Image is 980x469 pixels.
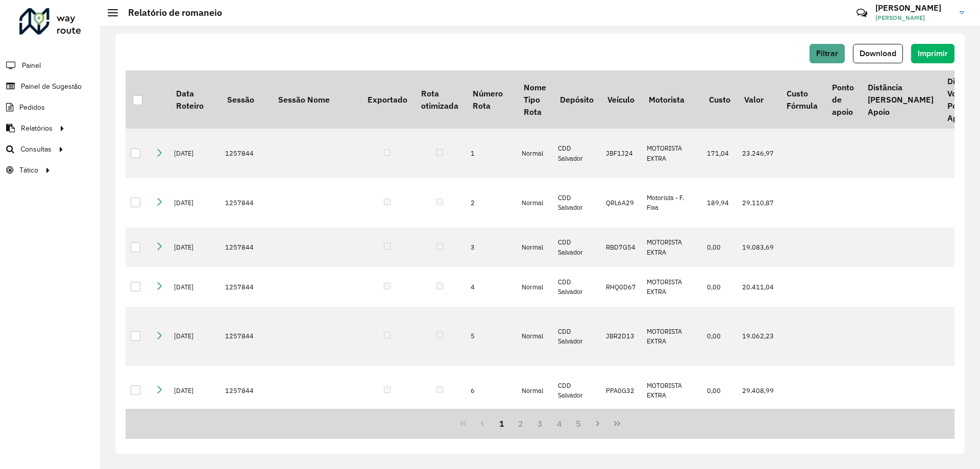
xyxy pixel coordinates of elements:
[642,228,702,267] td: MOTORISTA EXTRA
[553,228,600,267] td: CDD Salvador
[414,70,465,129] th: Rota otimizada
[220,70,271,129] th: Sessão
[169,366,220,415] td: [DATE]
[702,178,737,228] td: 189,94
[642,129,702,178] td: MOTORISTA EXTRA
[779,70,824,129] th: Custo Fórmula
[465,366,517,415] td: 6
[220,178,271,228] td: 1257844
[642,307,702,366] td: MOTORISTA EXTRA
[517,307,553,366] td: Normal
[918,49,948,58] span: Imprimir
[220,307,271,366] td: 1257844
[169,228,220,267] td: [DATE]
[825,70,861,129] th: Ponto de apoio
[517,70,553,129] th: Nome Tipo Rota
[169,178,220,228] td: [DATE]
[702,267,737,307] td: 0,00
[21,81,82,92] span: Painel de Sugestão
[702,307,737,366] td: 0,00
[19,165,38,176] span: Tático
[702,366,737,415] td: 0,00
[553,178,600,228] td: CDD Salvador
[271,70,360,129] th: Sessão Nome
[601,129,642,178] td: JBF1J24
[169,267,220,307] td: [DATE]
[601,267,642,307] td: RHQ0D67
[702,228,737,267] td: 0,00
[601,228,642,267] td: RBD7G54
[737,70,779,129] th: Valor
[737,267,779,307] td: 20.411,04
[737,366,779,415] td: 29.408,99
[118,7,222,18] h2: Relatório de romaneio
[553,267,600,307] td: CDD Salvador
[553,307,600,366] td: CDD Salvador
[642,267,702,307] td: MOTORISTA EXTRA
[601,366,642,415] td: PPA0G32
[530,414,550,433] button: 3
[810,44,845,63] button: Filtrar
[642,178,702,228] td: Motorista - F. Fixa
[737,129,779,178] td: 23.246,97
[588,414,607,433] button: Next Page
[875,13,952,22] span: [PERSON_NAME]
[360,70,414,129] th: Exportado
[851,2,873,24] a: Contato Rápido
[569,414,589,433] button: 5
[642,70,702,129] th: Motorista
[853,44,903,63] button: Download
[737,178,779,228] td: 29.110,87
[860,49,896,58] span: Download
[465,129,517,178] td: 1
[911,44,954,63] button: Imprimir
[465,178,517,228] td: 2
[220,366,271,415] td: 1257844
[492,414,511,433] button: 1
[220,129,271,178] td: 1257844
[875,3,952,13] h3: [PERSON_NAME]
[20,144,52,155] span: Consultas
[21,123,53,134] span: Relatórios
[601,307,642,366] td: JBR2D13
[517,228,553,267] td: Normal
[169,307,220,366] td: [DATE]
[465,307,517,366] td: 5
[517,129,553,178] td: Normal
[220,267,271,307] td: 1257844
[702,129,737,178] td: 171,04
[517,267,553,307] td: Normal
[465,228,517,267] td: 3
[517,366,553,415] td: Normal
[816,49,838,58] span: Filtrar
[601,178,642,228] td: QRL6A29
[169,70,220,129] th: Data Roteiro
[465,267,517,307] td: 4
[465,70,517,129] th: Número Rota
[517,178,553,228] td: Normal
[511,414,530,433] button: 2
[607,414,627,433] button: Last Page
[553,366,600,415] td: CDD Salvador
[553,70,600,129] th: Depósito
[737,228,779,267] td: 19.083,69
[550,414,569,433] button: 4
[19,102,45,113] span: Pedidos
[220,228,271,267] td: 1257844
[22,60,41,71] span: Painel
[553,129,600,178] td: CDD Salvador
[702,70,737,129] th: Custo
[169,129,220,178] td: [DATE]
[642,366,702,415] td: MOTORISTA EXTRA
[737,307,779,366] td: 19.062,23
[861,70,940,129] th: Distância [PERSON_NAME] Apoio
[601,70,642,129] th: Veículo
